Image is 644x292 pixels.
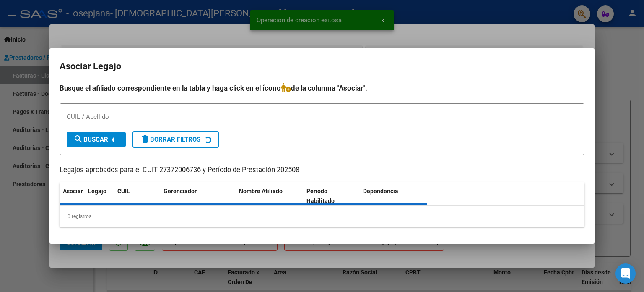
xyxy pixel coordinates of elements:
span: Asociar [63,188,83,195]
datatable-header-cell: CUIL [114,182,160,210]
span: Periodo Habilitado [306,188,335,204]
datatable-header-cell: Nombre Afiliado [236,182,303,210]
span: Dependencia [363,188,398,195]
datatable-header-cell: Legajo [85,182,114,210]
mat-icon: delete [140,134,150,144]
span: Legajo [88,188,106,195]
p: Legajos aprobados para el CUIT 27372006736 y Período de Prestación 202508 [60,165,584,176]
datatable-header-cell: Dependencia [360,182,427,210]
span: Borrar Filtros [140,136,200,143]
span: Gerenciador [164,188,197,195]
mat-icon: search [73,134,83,144]
h2: Asociar Legajo [60,58,584,74]
button: Buscar [67,132,126,147]
datatable-header-cell: Gerenciador [160,182,236,210]
datatable-header-cell: Asociar [60,182,85,210]
h4: Busque el afiliado correspondiente en la tabla y haga click en el ícono de la columna "Asociar". [60,83,584,94]
button: Borrar Filtros [132,131,219,148]
span: CUIL [117,188,130,195]
div: 0 registros [60,206,584,227]
span: Nombre Afiliado [239,188,283,195]
span: Buscar [73,136,108,143]
div: Open Intercom Messenger [615,263,636,284]
datatable-header-cell: Periodo Habilitado [303,182,360,210]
